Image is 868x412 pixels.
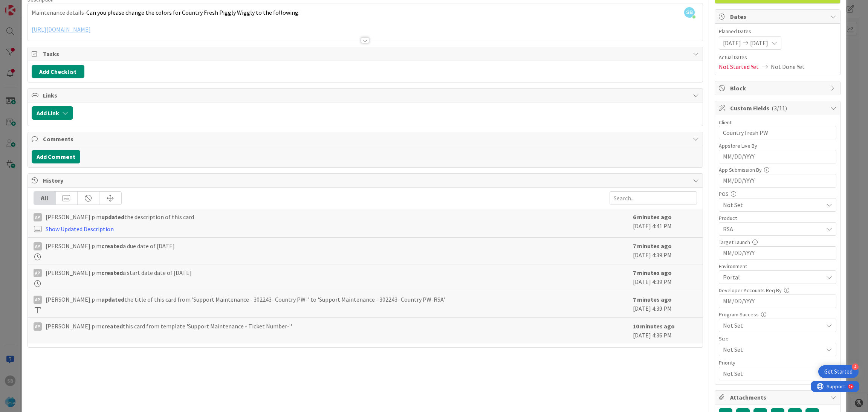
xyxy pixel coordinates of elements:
div: Size [719,336,836,341]
div: App Submission By [719,167,836,172]
span: [PERSON_NAME] p m a due date of [DATE] [46,241,175,250]
div: 4 [852,363,859,370]
span: Planned Dates [719,27,836,35]
span: Support [16,1,34,10]
div: Ap [34,269,42,277]
div: Ap [34,296,42,304]
span: [DATE] [723,38,741,47]
input: MM/DD/YYYY [723,247,832,259]
b: created [101,242,123,250]
div: Program Success [719,312,836,317]
b: created [101,269,123,276]
span: Dates [730,12,827,21]
span: RSA [723,224,823,233]
span: [PERSON_NAME] p m this card from template 'Support Maintenance - Ticket Number- ' [46,322,292,331]
span: [DATE] [750,38,768,47]
b: updated [101,296,124,303]
input: MM/DD/YYYY [723,150,832,163]
span: Attachments [730,393,827,402]
span: Not Set [723,321,823,330]
span: Custom Fields [730,104,827,113]
div: Ap [34,322,42,331]
span: Links [43,91,689,100]
div: Appstore Live By [719,143,836,148]
span: [PERSON_NAME] p m the title of this card from 'Support Maintenance - 302243- Country PW-' to 'Sup... [46,295,445,304]
div: Priority [719,360,836,365]
div: [DATE] 4:39 PM [633,241,697,260]
span: [PERSON_NAME] p m the description of this card [46,212,194,221]
div: [DATE] 4:39 PM [633,268,697,287]
b: 7 minutes ago [633,269,672,276]
div: Developer Accounts Req By [719,288,836,293]
span: Block [730,84,827,93]
span: Not Done Yet [771,62,805,71]
div: All [34,192,56,204]
div: Open Get Started checklist, remaining modules: 4 [818,365,859,378]
p: Maintenance details- [32,8,699,17]
div: Ap [34,213,42,221]
b: 7 minutes ago [633,296,672,303]
span: Can you please change the colors for Country Fresh Piggly Wiggly to the following: [86,9,300,16]
span: Not Set [723,368,819,379]
input: MM/DD/YYYY [723,295,832,308]
label: Client [719,119,732,126]
div: POS [719,191,836,197]
b: 10 minutes ago [633,322,675,330]
span: Comments [43,134,689,143]
b: created [101,322,123,330]
span: [PERSON_NAME] p m a start date date of [DATE] [46,268,192,277]
span: Tasks [43,49,689,58]
button: Add Checklist [32,65,84,78]
span: Portal [723,273,823,282]
span: Not Started Yet [719,62,759,71]
span: Not Set [723,200,823,209]
span: Actual Dates [719,53,836,61]
a: Show Updated Description [46,225,114,233]
button: Add Link [32,106,73,120]
span: ( 3/11 ) [772,104,787,112]
div: 9+ [38,3,42,9]
div: [DATE] 4:39 PM [633,295,697,314]
div: Product [719,215,836,221]
div: [DATE] 4:36 PM [633,322,697,340]
span: Not Set [723,344,819,355]
b: 7 minutes ago [633,242,672,250]
div: Target Launch [719,240,836,245]
input: Search... [610,191,697,205]
b: updated [101,213,124,221]
span: History [43,176,689,185]
b: 6 minutes ago [633,213,672,221]
div: Get Started [824,368,853,375]
span: SB [684,7,695,18]
input: MM/DD/YYYY [723,174,832,187]
button: Add Comment [32,150,80,163]
div: [DATE] 4:41 PM [633,212,697,233]
div: Ap [34,242,42,250]
div: Environment [719,264,836,269]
